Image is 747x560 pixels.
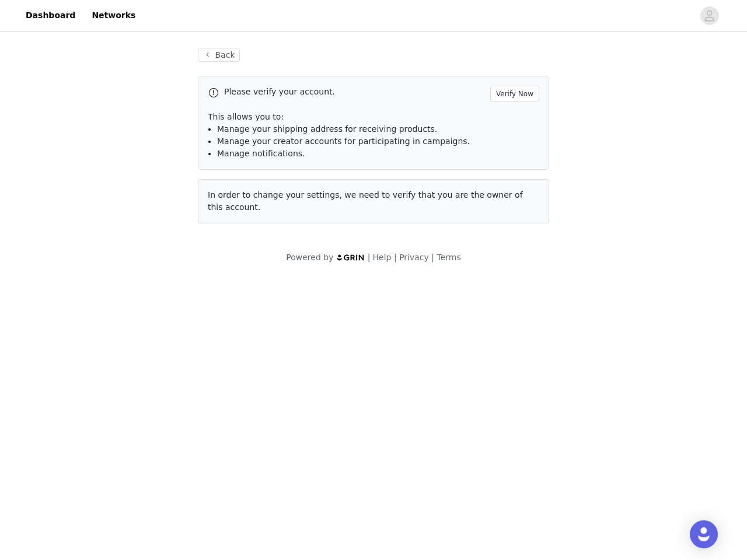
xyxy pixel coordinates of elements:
span: | [394,253,397,262]
span: Manage your creator accounts for participating in campaigns. [217,136,470,146]
span: | [431,253,434,262]
button: Verify Now [490,86,539,101]
span: Manage your shipping address for receiving products. [217,124,437,134]
a: Help [373,253,392,262]
span: | [368,253,371,262]
a: Terms [437,253,460,262]
a: Privacy [399,253,429,262]
button: Back [198,48,240,62]
img: logo [336,254,365,261]
p: This allows you to: [208,111,539,123]
span: In order to change your settings, we need to verify that you are the owner of this account. [208,190,523,212]
div: avatar [704,6,715,25]
a: Networks [85,2,142,29]
a: Dashboard [19,2,82,29]
span: Powered by [286,253,333,262]
div: Open Intercom Messenger [690,520,718,548]
p: Please verify your account. [224,86,486,98]
span: Manage notifications. [217,149,305,158]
